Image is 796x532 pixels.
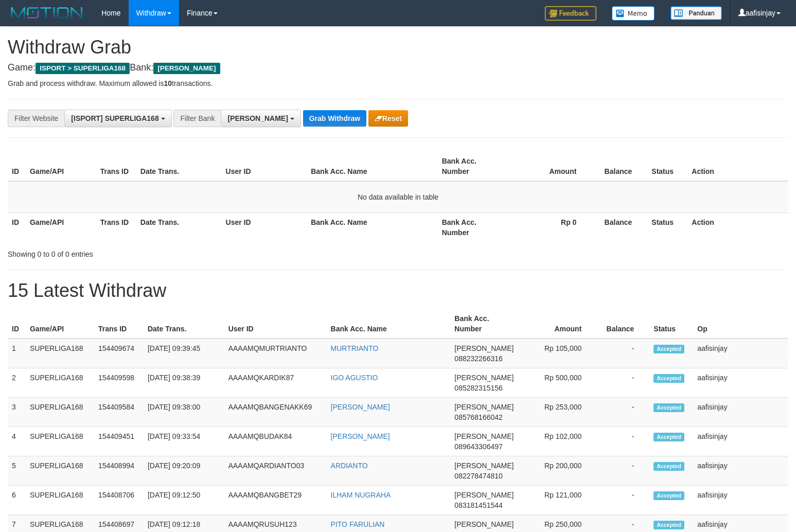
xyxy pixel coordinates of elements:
th: User ID [222,152,307,181]
td: Rp 105,000 [518,339,597,368]
a: PITO FARULIAN [331,520,385,528]
th: Date Trans. [136,152,222,181]
span: Copy 088232266316 to clipboard [454,354,502,363]
th: Bank Acc. Name [307,212,438,242]
td: No data available in table [8,181,788,213]
td: 2 [8,368,26,398]
span: Copy 082278474810 to clipboard [454,472,502,480]
span: [PERSON_NAME] [454,520,514,528]
td: SUPERLIGA168 [26,398,94,427]
td: [DATE] 09:12:50 [144,486,224,515]
div: Filter Bank [173,110,221,127]
td: aafisinjay [693,368,788,398]
th: Status [649,309,693,339]
th: User ID [222,212,307,242]
td: Rp 121,000 [518,486,597,515]
td: 154409598 [94,368,144,398]
span: Accepted [653,403,684,412]
span: Accepted [653,521,684,529]
td: [DATE] 09:20:09 [144,456,224,486]
th: Game/API [26,212,96,242]
button: Grab Withdraw [303,110,366,127]
td: SUPERLIGA168 [26,368,94,398]
td: - [597,339,649,368]
th: Trans ID [96,212,136,242]
span: [PERSON_NAME] [153,63,220,74]
td: - [597,368,649,398]
img: MOTION_logo.png [8,5,86,21]
a: [PERSON_NAME] [331,403,390,411]
img: Feedback.jpg [545,6,596,21]
th: Game/API [26,309,94,339]
td: 154409674 [94,339,144,368]
span: Accepted [653,491,684,500]
th: Bank Acc. Number [438,212,508,242]
th: Date Trans. [144,309,224,339]
td: 154409451 [94,427,144,456]
th: Date Trans. [136,212,222,242]
td: 154408994 [94,456,144,486]
td: Rp 253,000 [518,398,597,427]
th: Amount [518,309,597,339]
a: ARDIANTO [331,462,368,470]
span: ISPORT > SUPERLIGA168 [36,63,130,74]
th: Bank Acc. Number [438,152,508,181]
span: [PERSON_NAME] [454,344,514,352]
td: - [597,427,649,456]
span: Copy 085282315156 to clipboard [454,384,502,392]
td: aafisinjay [693,398,788,427]
span: [PERSON_NAME] [454,374,514,382]
td: AAAAMQMURTRIANTO [224,339,327,368]
td: Rp 102,000 [518,427,597,456]
td: 6 [8,486,26,515]
th: Amount [508,152,592,181]
span: Accepted [653,433,684,441]
button: Reset [368,110,408,127]
td: AAAAMQKARDIK87 [224,368,327,398]
button: [ISPORT] SUPERLIGA168 [64,110,171,127]
td: [DATE] 09:33:54 [144,427,224,456]
td: [DATE] 09:39:45 [144,339,224,368]
span: [PERSON_NAME] [454,462,514,470]
img: panduan.png [670,6,722,20]
td: [DATE] 09:38:39 [144,368,224,398]
th: Balance [592,152,647,181]
th: User ID [224,309,327,339]
span: Accepted [653,374,684,383]
h4: Game: Bank: [8,63,788,73]
td: Rp 200,000 [518,456,597,486]
p: Grab and process withdraw. Maximum allowed is transactions. [8,78,788,88]
span: [PERSON_NAME] [454,491,514,499]
td: [DATE] 09:38:00 [144,398,224,427]
span: Copy 083181451544 to clipboard [454,501,502,509]
th: Trans ID [94,309,144,339]
span: Accepted [653,345,684,353]
span: Accepted [653,462,684,471]
th: Status [647,212,687,242]
h1: Withdraw Grab [8,37,788,58]
button: [PERSON_NAME] [221,110,300,127]
td: 1 [8,339,26,368]
th: Bank Acc. Name [327,309,451,339]
h1: 15 Latest Withdraw [8,280,788,301]
th: Bank Acc. Name [307,152,438,181]
span: [PERSON_NAME] [227,114,288,122]
span: Copy 089643306497 to clipboard [454,442,502,451]
div: Filter Website [8,110,64,127]
td: 154408706 [94,486,144,515]
th: Action [687,212,788,242]
td: AAAAMQBANGBET29 [224,486,327,515]
div: Showing 0 to 0 of 0 entries [8,245,324,259]
span: [ISPORT] SUPERLIGA168 [71,114,158,122]
td: AAAAMQBUDAK84 [224,427,327,456]
th: Trans ID [96,152,136,181]
td: 154409584 [94,398,144,427]
th: ID [8,212,26,242]
td: aafisinjay [693,456,788,486]
td: - [597,486,649,515]
td: SUPERLIGA168 [26,486,94,515]
span: [PERSON_NAME] [454,432,514,440]
td: Rp 500,000 [518,368,597,398]
th: Action [687,152,788,181]
td: aafisinjay [693,339,788,368]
